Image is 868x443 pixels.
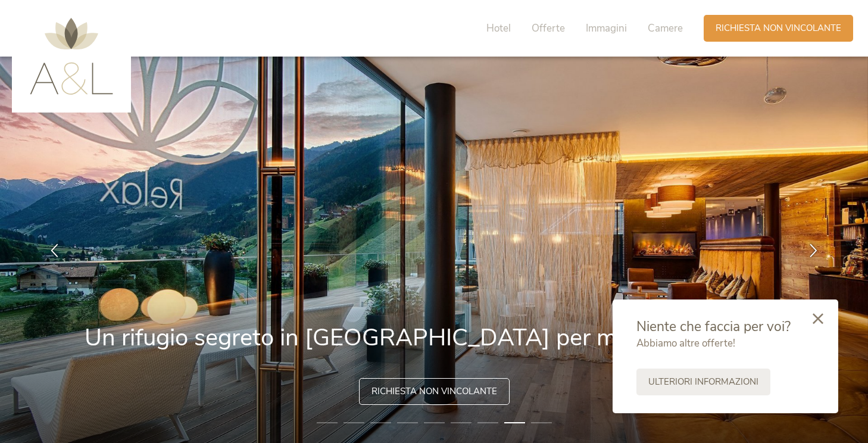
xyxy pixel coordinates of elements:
span: Hotel [486,21,511,35]
span: Abbiamo altre offerte! [636,336,735,350]
img: AMONTI & LUNARIS Wellnessresort [30,18,113,95]
span: Offerte [532,21,565,35]
span: Immagini [586,21,627,35]
span: Richiesta non vincolante [371,385,497,398]
span: Camere [648,21,683,35]
span: Richiesta non vincolante [716,22,841,35]
span: Niente che faccia per voi? [636,317,791,336]
a: Ulteriori informazioni [636,369,770,395]
span: Ulteriori informazioni [648,376,758,388]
